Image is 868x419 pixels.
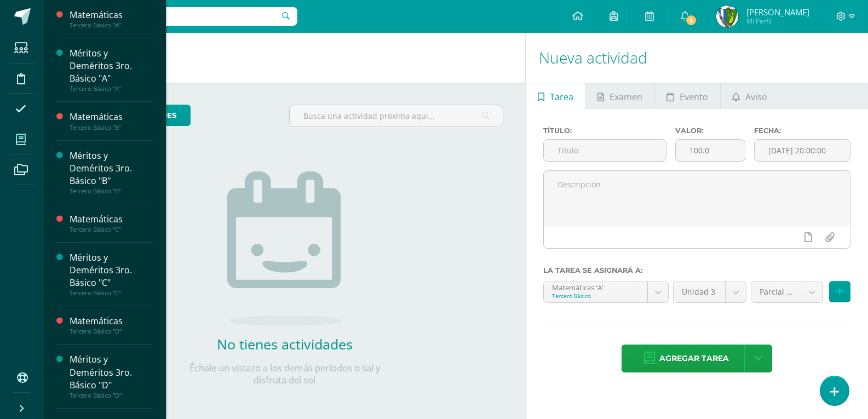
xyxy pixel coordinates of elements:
[674,282,746,302] a: Unidad 3
[675,127,745,135] label: Valor:
[746,16,809,26] span: Mi Perfil
[57,33,512,83] h1: Actividades
[70,187,153,195] div: Tercero Básico "B"
[680,84,708,110] span: Evento
[70,353,153,391] div: Méritos y Deméritos 3ro. Básico "D"
[544,282,668,302] a: Matemáticas 'A'Tercero Básico
[655,83,720,109] a: Evento
[70,9,153,29] a: MatemáticasTercero Básico "A"
[659,345,729,372] span: Agregar tarea
[676,140,745,161] input: Puntos máximos
[70,47,153,85] div: Méritos y Deméritos 3ro. Básico "A"
[70,226,153,233] div: Tercero Básico "C"
[70,124,153,131] div: Tercero Básico "B"
[175,335,394,353] h2: No tienes actividades
[550,84,573,110] span: Tarea
[544,140,665,161] input: Título
[70,289,153,297] div: Tercero Básico "C"
[745,84,767,110] span: Aviso
[227,171,342,326] img: no_activities.png
[552,282,639,292] div: Matemáticas 'A'
[70,315,153,328] div: Matemáticas
[70,21,153,29] div: Tercero Básico "A"
[70,251,153,297] a: Méritos y Deméritos 3ro. Básico "C"Tercero Básico "C"
[526,83,585,109] a: Tarea
[585,83,654,109] a: Examen
[70,150,153,187] div: Méritos y Deméritos 3ro. Básico "B"
[70,213,153,226] div: Matemáticas
[70,315,153,335] a: MatemáticasTercero Básico "D"
[70,150,153,195] a: Méritos y Deméritos 3ro. Básico "B"Tercero Básico "B"
[543,127,666,135] label: Título:
[746,7,809,18] span: [PERSON_NAME]
[70,9,153,21] div: Matemáticas
[721,83,779,109] a: Aviso
[685,14,697,26] span: 5
[70,328,153,335] div: Tercero Básico "D"
[682,282,717,302] span: Unidad 3
[51,7,297,26] input: Busca un usuario...
[175,362,394,386] p: Échale un vistazo a los demás períodos o sal y disfruta del sol
[290,105,503,127] input: Busca una actividad próxima aquí...
[70,111,153,123] div: Matemáticas
[70,47,153,93] a: Méritos y Deméritos 3ro. Básico "A"Tercero Básico "A"
[552,292,639,300] div: Tercero Básico
[70,213,153,233] a: MatemáticasTercero Básico "C"
[755,140,850,161] input: Fecha de entrega
[610,84,642,110] span: Examen
[70,353,153,399] a: Méritos y Deméritos 3ro. Básico "D"Tercero Básico "D"
[760,282,794,302] span: Parcial (10.0%)
[70,111,153,131] a: MatemáticasTercero Básico "B"
[70,251,153,289] div: Méritos y Deméritos 3ro. Básico "C"
[716,5,738,27] img: 09cda7a8f8a612387b01df24d4d5f603.png
[70,85,153,93] div: Tercero Básico "A"
[751,282,823,302] a: Parcial (10.0%)
[543,266,850,274] label: La tarea se asignará a:
[70,392,153,399] div: Tercero Básico "D"
[539,33,855,83] h1: Nueva actividad
[754,127,850,135] label: Fecha:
